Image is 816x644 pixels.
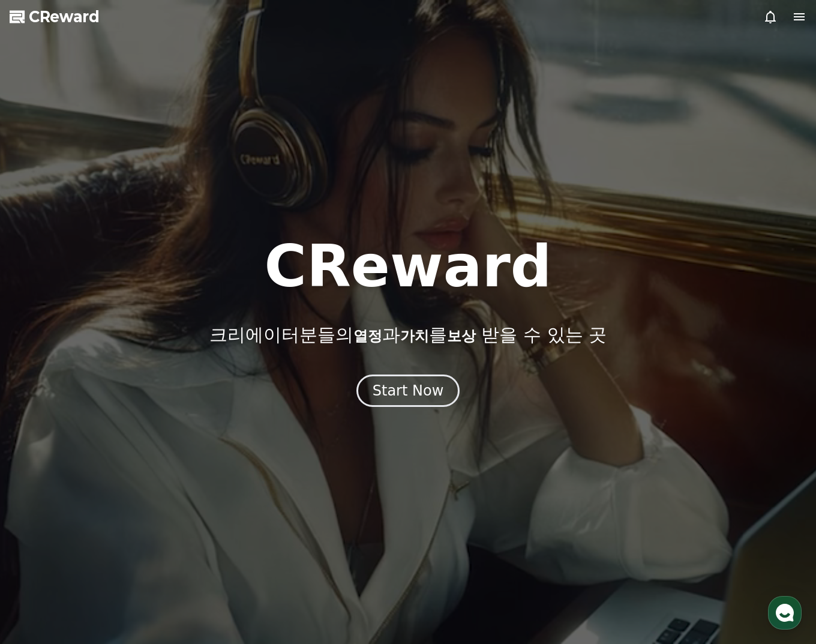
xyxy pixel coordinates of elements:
button: Start Now [356,375,460,407]
span: 열정 [353,328,382,345]
span: CReward [29,7,100,26]
span: 가치 [400,328,429,345]
span: 보상 [447,328,476,345]
a: 설정 [155,381,230,411]
a: 대화 [79,381,155,411]
div: Start Now [373,381,444,400]
a: CReward [10,7,100,26]
h1: CReward [264,238,551,295]
a: 홈 [4,381,79,411]
span: 홈 [38,399,45,408]
a: Start Now [356,387,460,398]
p: 크리에이터분들의 과 를 받을 수 있는 곳 [209,324,607,346]
span: 대화 [110,399,124,409]
span: 설정 [185,399,200,408]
